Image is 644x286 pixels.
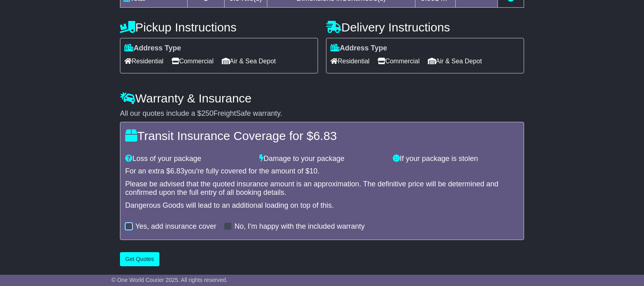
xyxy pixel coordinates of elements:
span: Commercial [378,55,419,67]
div: Loss of your package [121,154,255,163]
span: 10 [310,167,318,175]
span: Residential [330,55,369,67]
div: Dangerous Goods will lead to an additional loading on top of this. [125,201,519,210]
span: Air & Sea Depot [222,55,276,67]
span: Commercial [171,55,213,67]
span: Residential [124,55,163,67]
label: No, I'm happy with the included warranty [234,222,365,231]
h4: Delivery Instructions [326,21,524,34]
div: Please be advised that the quoted insurance amount is an approximation. The definitive price will... [125,180,519,197]
div: For an extra $ you're fully covered for the amount of $ . [125,167,519,176]
span: 6.83 [313,129,336,142]
h4: Warranty & Insurance [120,92,524,105]
div: Damage to your package [255,154,389,163]
label: Address Type [330,44,387,53]
h4: Pickup Instructions [120,21,318,34]
span: Air & Sea Depot [428,55,482,67]
div: If your package is stolen [389,154,523,163]
span: 250 [201,109,213,117]
label: Yes, add insurance cover [135,222,216,231]
h4: Transit Insurance Coverage for $ [125,129,519,142]
div: All our quotes include a $ FreightSafe warranty. [120,109,524,118]
button: Get Quotes [120,252,159,266]
span: © One World Courier 2025. All rights reserved. [111,277,228,283]
label: Address Type [124,44,181,53]
span: 6.83 [170,167,184,175]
